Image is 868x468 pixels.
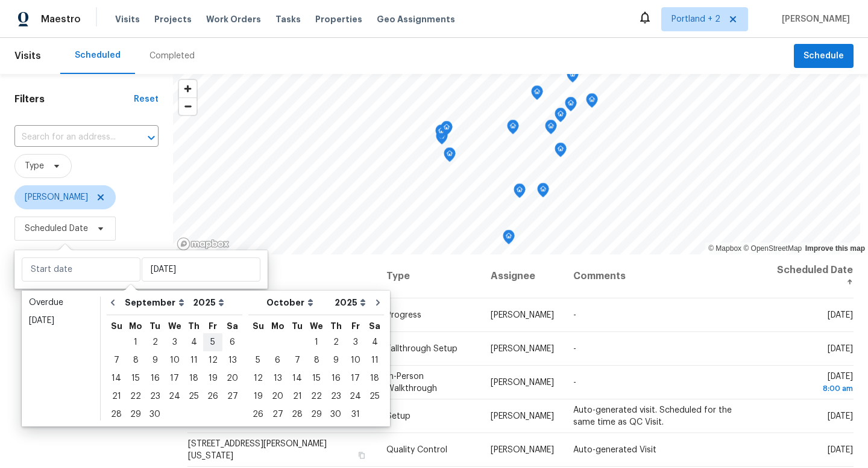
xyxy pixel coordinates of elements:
[145,388,165,405] div: 23
[168,322,181,330] abbr: Wednesday
[165,333,184,351] div: Wed Sep 03 2025
[828,345,853,353] span: [DATE]
[345,334,365,351] div: 3
[222,334,242,351] div: 6
[263,294,332,312] select: Month
[227,322,238,330] abbr: Saturday
[248,369,268,387] div: Sun Oct 12 2025
[126,370,145,387] div: 15
[248,352,268,369] div: 5
[25,223,88,235] span: Scheduled Date
[145,387,165,405] div: Tue Sep 23 2025
[268,406,288,423] div: 27
[107,405,126,423] div: Sun Sep 28 2025
[365,334,384,351] div: 4
[307,334,326,351] div: 1
[444,147,456,166] div: Map marker
[365,387,384,405] div: Sat Oct 25 2025
[805,244,865,253] a: Improve this map
[307,406,326,423] div: 29
[184,388,203,405] div: 25
[369,322,380,330] abbr: Saturday
[203,370,222,387] div: 19
[307,405,326,423] div: Wed Oct 29 2025
[126,334,145,351] div: 1
[369,291,387,315] button: Go to next month
[206,13,261,25] span: Work Orders
[165,388,184,405] div: 24
[173,74,860,254] canvas: Map
[386,412,410,420] span: Setup
[326,370,345,387] div: 16
[514,183,526,202] div: Map marker
[248,406,268,423] div: 26
[126,351,145,369] div: Mon Sep 08 2025
[503,230,515,248] div: Map marker
[345,405,365,423] div: Fri Oct 31 2025
[179,97,197,115] button: Zoom out
[345,387,365,405] div: Fri Oct 24 2025
[307,388,326,405] div: 22
[107,352,126,369] div: 7
[184,387,203,405] div: Thu Sep 25 2025
[25,191,88,203] span: [PERSON_NAME]
[268,370,288,387] div: 13
[179,98,197,115] span: Zoom out
[115,13,140,25] span: Visits
[268,352,288,369] div: 6
[203,352,222,369] div: 12
[149,50,195,62] div: Completed
[143,129,160,146] button: Open
[345,351,365,369] div: Fri Oct 10 2025
[288,370,307,387] div: 14
[184,352,203,369] div: 11
[345,370,365,387] div: 17
[145,352,165,369] div: 9
[386,372,437,393] span: In-Person Walkthrough
[326,406,345,423] div: 30
[307,369,326,387] div: Wed Oct 15 2025
[165,370,184,387] div: 17
[377,13,455,25] span: Geo Assignments
[564,254,763,298] th: Comments
[222,369,242,387] div: Sat Sep 20 2025
[154,13,192,25] span: Projects
[268,387,288,405] div: Mon Oct 20 2025
[828,311,853,319] span: [DATE]
[126,369,145,387] div: Mon Sep 15 2025
[288,351,307,369] div: Tue Oct 07 2025
[307,387,326,405] div: Wed Oct 22 2025
[165,334,184,351] div: 3
[275,15,301,23] span: Tasks
[345,333,365,351] div: Fri Oct 03 2025
[743,244,802,253] a: OpenStreetMap
[184,370,203,387] div: 18
[292,322,303,330] abbr: Tuesday
[307,370,326,387] div: 15
[573,378,576,387] span: -
[441,121,453,140] div: Map marker
[828,412,853,420] span: [DATE]
[25,160,44,172] span: Type
[345,406,365,423] div: 31
[126,406,145,423] div: 29
[307,333,326,351] div: Wed Oct 01 2025
[288,406,307,423] div: 28
[773,383,853,395] div: 8:00 am
[203,351,222,369] div: Fri Sep 12 2025
[555,108,567,126] div: Map marker
[177,237,230,251] a: Mapbox homepage
[288,387,307,405] div: Tue Oct 21 2025
[104,291,122,315] button: Go to previous month
[126,388,145,405] div: 22
[365,388,384,405] div: 25
[111,322,122,330] abbr: Sunday
[222,352,242,369] div: 13
[188,322,200,330] abbr: Thursday
[326,352,345,369] div: 9
[126,333,145,351] div: Mon Sep 01 2025
[386,311,421,319] span: Progress
[179,80,197,97] span: Zoom in
[326,387,345,405] div: Thu Oct 23 2025
[145,405,165,423] div: Tue Sep 30 2025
